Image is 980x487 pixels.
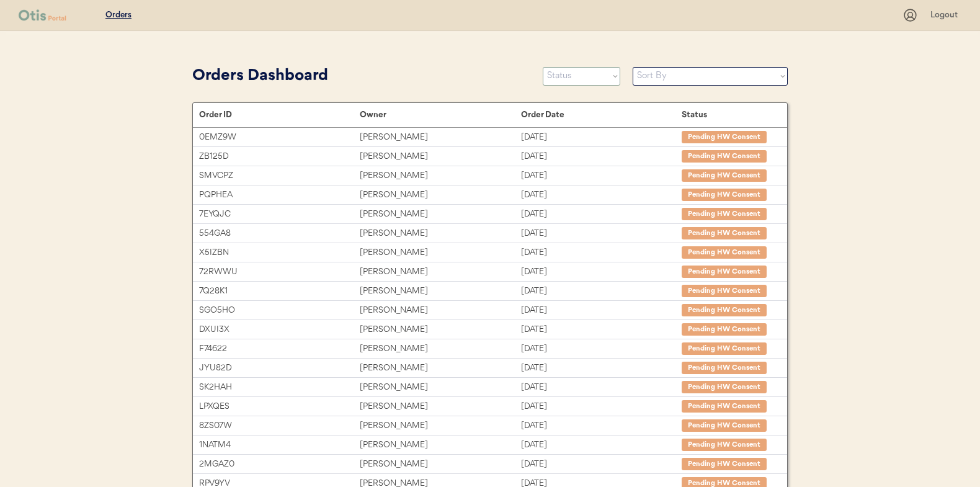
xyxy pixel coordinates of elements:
[199,284,360,298] div: 7Q28K1
[521,323,682,337] div: [DATE]
[199,419,360,433] div: 8ZS07W
[360,207,520,221] div: [PERSON_NAME]
[192,65,530,88] div: Orders Dashboard
[360,150,520,164] div: [PERSON_NAME]
[199,438,360,452] div: 1NATM4
[521,207,682,221] div: [DATE]
[521,130,682,145] div: [DATE]
[521,284,682,298] div: [DATE]
[521,265,682,279] div: [DATE]
[199,400,360,414] div: LPXQES
[360,380,520,395] div: [PERSON_NAME]
[199,457,360,471] div: 2MGAZ0
[360,110,520,120] div: Owner
[521,342,682,356] div: [DATE]
[521,150,682,164] div: [DATE]
[521,226,682,241] div: [DATE]
[682,110,775,120] div: Status
[199,380,360,395] div: SK2HAH
[199,110,360,120] div: Order ID
[360,419,520,433] div: [PERSON_NAME]
[360,246,520,260] div: [PERSON_NAME]
[360,342,520,356] div: [PERSON_NAME]
[199,303,360,318] div: SGO5HO
[199,323,360,337] div: DXUI3X
[930,9,961,22] div: Logout
[199,130,360,145] div: 0EMZ9W
[360,188,520,202] div: [PERSON_NAME]
[360,169,520,183] div: [PERSON_NAME]
[199,207,360,221] div: 7EYQJC
[199,150,360,164] div: ZB125D
[199,188,360,202] div: PQPHEA
[360,438,520,452] div: [PERSON_NAME]
[199,226,360,241] div: 554GA8
[521,188,682,202] div: [DATE]
[199,265,360,279] div: 72RWWU
[199,246,360,260] div: X5IZBN
[521,303,682,318] div: [DATE]
[360,323,520,337] div: [PERSON_NAME]
[360,226,520,241] div: [PERSON_NAME]
[521,400,682,414] div: [DATE]
[360,130,520,145] div: [PERSON_NAME]
[521,110,682,120] div: Order Date
[521,419,682,433] div: [DATE]
[360,265,520,279] div: [PERSON_NAME]
[521,246,682,260] div: [DATE]
[521,169,682,183] div: [DATE]
[360,303,520,318] div: [PERSON_NAME]
[360,284,520,298] div: [PERSON_NAME]
[199,361,360,375] div: JYU82D
[105,11,131,19] u: Orders
[199,169,360,183] div: SMVCPZ
[199,342,360,356] div: F74622
[521,457,682,471] div: [DATE]
[521,361,682,375] div: [DATE]
[360,361,520,375] div: [PERSON_NAME]
[360,457,520,471] div: [PERSON_NAME]
[360,400,520,414] div: [PERSON_NAME]
[521,380,682,395] div: [DATE]
[521,438,682,452] div: [DATE]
